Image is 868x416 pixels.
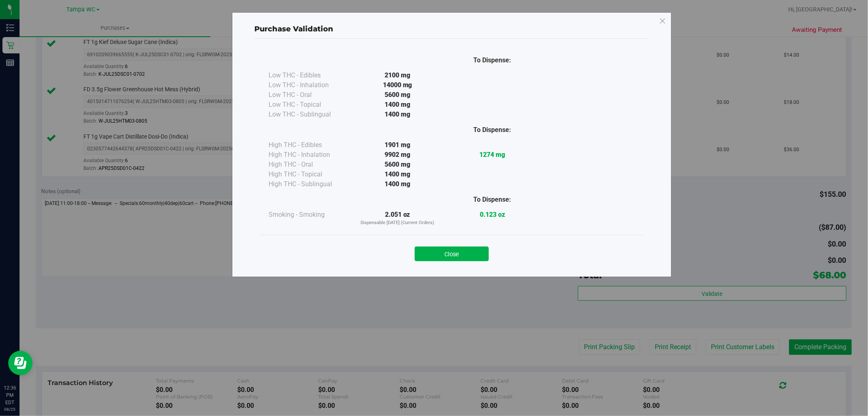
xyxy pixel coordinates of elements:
div: High THC - Sublingual [269,179,350,189]
div: 14000 mg [350,80,445,90]
div: 1400 mg [350,169,445,179]
div: 1400 mg [350,179,445,189]
div: 1901 mg [350,140,445,150]
div: 5600 mg [350,90,445,100]
div: Low THC - Topical [269,100,350,110]
div: Low THC - Edibles [269,70,350,80]
div: 9902 mg [350,150,445,160]
div: High THC - Topical [269,169,350,179]
div: High THC - Edibles [269,140,350,150]
iframe: Resource center [8,351,33,375]
div: High THC - Inhalation [269,150,350,160]
span: Purchase Validation [254,24,333,33]
button: Close [415,247,489,261]
div: To Dispense: [445,125,540,135]
div: To Dispense: [445,195,540,205]
div: Low THC - Oral [269,90,350,100]
div: 5600 mg [350,160,445,169]
div: 1400 mg [350,100,445,110]
div: 2100 mg [350,70,445,80]
div: To Dispense: [445,55,540,65]
strong: 1274 mg [479,151,505,158]
strong: 0.123 oz [480,211,505,218]
div: 1400 mg [350,110,445,119]
div: Smoking - Smoking [269,210,350,220]
div: Low THC - Sublingual [269,110,350,119]
div: High THC - Oral [269,160,350,169]
div: Low THC - Inhalation [269,80,350,90]
div: 2.051 oz [350,210,445,227]
p: Dispensable [DATE] (Current Orders) [350,220,445,227]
